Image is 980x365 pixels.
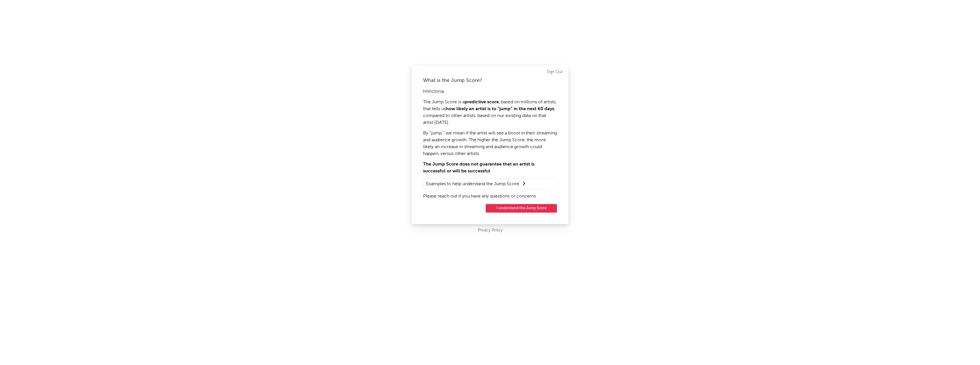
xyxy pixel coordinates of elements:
div: What is the Jump Score? [423,77,557,84]
p: The Jump Score is a , based on millions of artists, that tells us , compared to other artists, ba... [423,99,557,126]
summary: Examples to help understand the Jump Score [426,180,554,187]
button: I understand the Jump Score [486,204,557,213]
p: Hi Victoria , [423,88,557,95]
strong: The Jump Score does not guarantee that an artist is successful or will be successful [423,162,534,174]
p: Please reach out if you have any questions or concerns. [423,193,557,200]
strong: predictive score [465,100,499,104]
p: By “jump,” we mean if the artist will see a boost in their streaming and audience growth. The hig... [423,130,557,157]
a: Privacy Policy [478,227,503,234]
a: Sign Out [547,68,563,75]
strong: how likely an artist is to “jump” in the next 60 days [446,107,554,111]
